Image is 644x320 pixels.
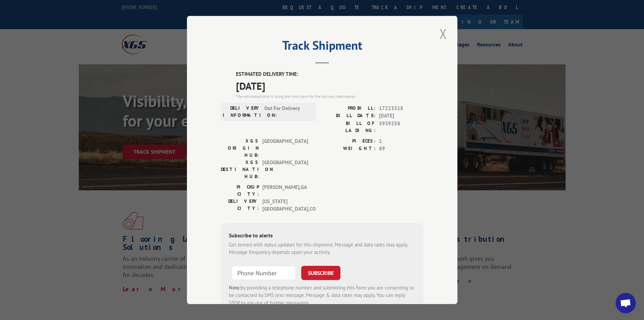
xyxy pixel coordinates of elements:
label: WEIGHT: [322,145,376,153]
a: Open chat [616,293,636,313]
strong: Note: [229,284,241,291]
label: PROBILL: [322,105,376,112]
div: by providing a telephone number and submitting this form you are consenting to be contacted by SM... [229,284,415,307]
label: BILL OF LADING: [322,120,376,134]
span: [GEOGRAPHIC_DATA] [262,137,308,159]
h2: Track Shipment [221,41,424,54]
span: 17223518 [379,105,424,112]
span: [DATE] [379,112,424,120]
span: [GEOGRAPHIC_DATA] [262,159,308,180]
label: DELIVERY CITY: [221,198,259,213]
span: 89 [379,145,424,153]
span: Out For Delivery [264,105,310,119]
label: PIECES: [322,137,376,145]
div: Get texted with status updates for this shipment. Message and data rates may apply. Message frequ... [229,241,415,256]
button: Close modal [437,24,449,43]
label: XGS ORIGIN HUB: [221,137,259,159]
span: 1 [379,137,424,145]
label: XGS DESTINATION HUB: [221,159,259,180]
div: The estimated time is using the time zone for the delivery destination. [236,93,424,100]
label: BILL DATE: [322,112,376,120]
span: [US_STATE][GEOGRAPHIC_DATA] , CO [262,198,308,213]
span: 5939258 [379,120,424,134]
label: DELIVERY INFORMATION: [223,105,261,119]
label: PICKUP CITY: [221,184,259,198]
label: ESTIMATED DELIVERY TIME: [236,70,424,78]
span: [PERSON_NAME] , GA [262,184,308,198]
span: [DATE] [236,78,424,93]
input: Phone Number [232,266,296,280]
button: SUBSCRIBE [301,266,340,280]
div: Subscribe to alerts [229,231,415,241]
